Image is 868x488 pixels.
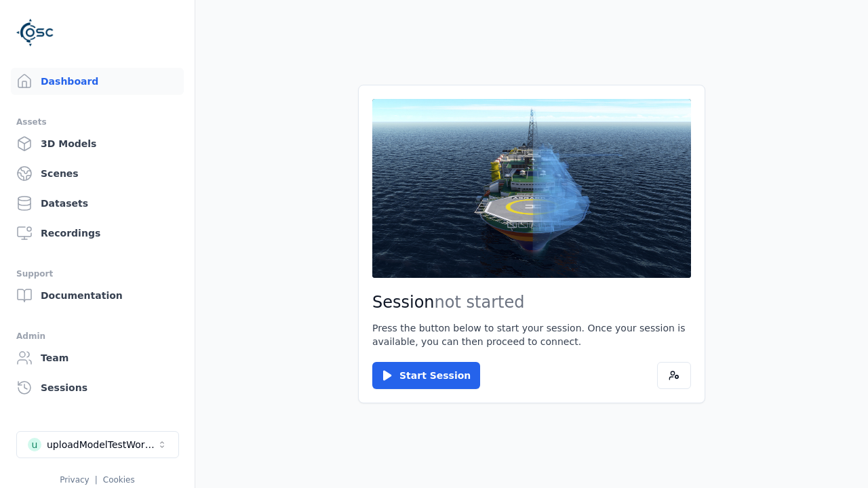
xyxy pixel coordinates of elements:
img: Logo [16,14,54,52]
a: Scenes [11,160,184,187]
a: Documentation [11,282,184,309]
div: Admin [16,328,178,344]
div: Assets [16,114,178,130]
h2: Session [372,291,691,313]
p: Press the button below to start your session. Once your session is available, you can then procee... [372,321,691,348]
a: Recordings [11,220,184,247]
button: Select a workspace [16,431,179,458]
a: Datasets [11,190,184,217]
button: Start Session [372,362,480,389]
a: Dashboard [11,68,184,95]
a: Team [11,344,184,371]
a: Privacy [60,475,89,485]
a: 3D Models [11,130,184,157]
span: not started [435,293,525,312]
a: Cookies [103,475,135,485]
div: u [28,438,41,451]
div: Support [16,266,178,282]
a: Sessions [11,374,184,401]
div: uploadModelTestWorkspace [47,438,157,451]
span: | [95,475,98,485]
